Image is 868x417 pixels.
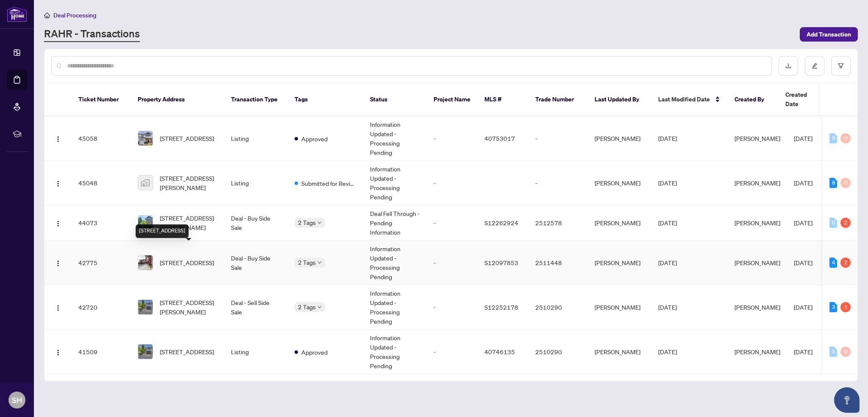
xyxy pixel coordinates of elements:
[298,218,316,227] span: 2 Tags
[658,348,677,355] span: [DATE]
[298,302,316,312] span: 2 Tags
[160,347,214,356] span: [STREET_ADDRESS]
[831,56,851,76] button: filter
[138,344,153,359] img: thumbnail-img
[807,28,851,41] span: Add Transaction
[301,179,356,188] span: Submitted for Review
[160,213,217,232] span: [STREET_ADDRESS][PERSON_NAME]
[829,178,837,188] div: 8
[7,6,27,22] img: logo
[51,256,65,269] button: Logo
[829,218,837,228] div: 0
[734,259,780,266] span: [PERSON_NAME]
[301,134,328,143] span: Approved
[658,95,710,104] span: Last Modified Date
[658,303,677,311] span: [DATE]
[588,83,651,116] th: Last Updated By
[160,298,217,316] span: [STREET_ADDRESS][PERSON_NAME]
[840,347,851,357] div: 0
[72,116,131,161] td: 45058
[298,257,316,267] span: 2 Tags
[812,63,818,69] span: edit
[51,216,65,229] button: Logo
[829,347,837,357] div: 0
[840,302,851,312] div: 1
[224,285,288,330] td: Deal - Sell Side Sale
[317,260,322,265] span: down
[658,219,677,227] span: [DATE]
[588,285,651,330] td: [PERSON_NAME]
[363,241,427,285] td: Information Updated - Processing Pending
[363,161,427,205] td: Information Updated - Processing Pending
[72,83,131,116] th: Ticket Number
[72,241,131,285] td: 42775
[427,330,478,374] td: -
[138,131,153,146] img: thumbnail-img
[363,116,427,161] td: Information Updated - Processing Pending
[363,330,427,374] td: Information Updated - Processing Pending
[427,285,478,330] td: -
[478,83,529,116] th: MLS #
[427,161,478,205] td: -
[658,134,677,142] span: [DATE]
[484,219,518,227] span: S12262924
[838,63,844,69] span: filter
[317,305,322,309] span: down
[779,56,798,76] button: download
[785,63,791,69] span: download
[779,83,838,116] th: Created Date
[301,347,328,357] span: Approved
[224,241,288,285] td: Deal - Buy Side Sale
[363,285,427,330] td: Information Updated - Processing Pending
[529,161,588,205] td: -
[588,241,651,285] td: [PERSON_NAME]
[829,257,837,268] div: 4
[484,259,518,266] span: S12097853
[840,257,851,268] div: 2
[734,179,780,187] span: [PERSON_NAME]
[138,176,153,190] img: thumbnail-img
[658,179,677,187] span: [DATE]
[427,205,478,241] td: -
[160,134,214,143] span: [STREET_ADDRESS]
[317,221,322,225] span: down
[160,174,217,192] span: [STREET_ADDRESS][PERSON_NAME]
[588,205,651,241] td: [PERSON_NAME]
[427,83,478,116] th: Project Name
[651,83,728,116] th: Last Modified Date
[794,259,812,266] span: [DATE]
[55,305,61,311] img: Logo
[72,161,131,205] td: 45048
[734,134,780,142] span: [PERSON_NAME]
[734,219,780,227] span: [PERSON_NAME]
[138,255,153,270] img: thumbnail-img
[805,56,824,76] button: edit
[224,83,288,116] th: Transaction Type
[529,205,588,241] td: 2512578
[588,116,651,161] td: [PERSON_NAME]
[800,27,858,42] button: Add Transaction
[734,303,780,311] span: [PERSON_NAME]
[840,218,851,228] div: 2
[794,134,812,142] span: [DATE]
[12,394,22,406] span: SH
[529,241,588,285] td: 2511448
[363,205,427,241] td: Deal Fell Through - Pending Information
[51,132,65,145] button: Logo
[794,348,812,355] span: [DATE]
[734,348,780,355] span: [PERSON_NAME]
[484,303,518,311] span: S12252178
[794,179,812,187] span: [DATE]
[529,285,588,330] td: 2510290
[728,83,779,116] th: Created By
[55,180,61,187] img: Logo
[131,83,224,116] th: Property Address
[53,11,96,19] span: Deal Processing
[55,260,61,267] img: Logo
[794,219,812,227] span: [DATE]
[484,134,515,142] span: 40753017
[588,161,651,205] td: [PERSON_NAME]
[138,215,153,230] img: thumbnail-img
[529,116,588,161] td: -
[840,178,851,188] div: 0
